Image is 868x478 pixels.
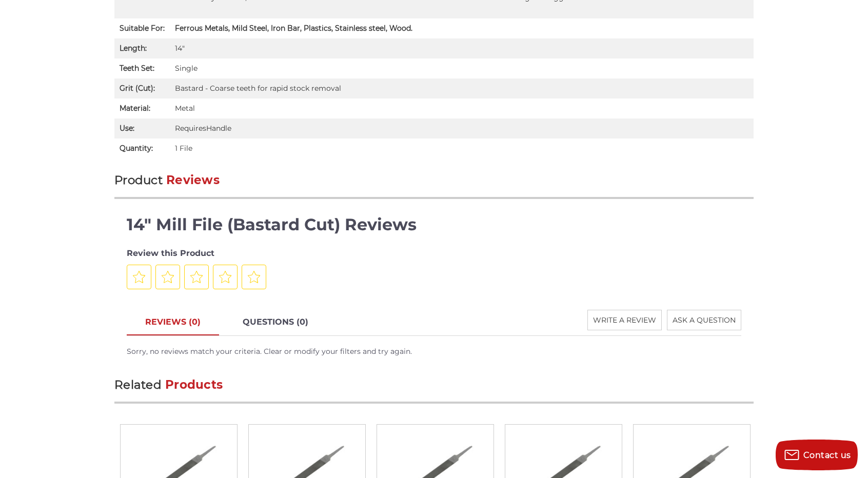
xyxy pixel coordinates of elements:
[127,346,741,357] div: Sorry, no reviews match your criteria. Clear or modify your filters and try again.
[120,124,134,133] strong: Use:
[127,310,219,335] a: REVIEWS (0)
[120,144,153,153] strong: Quantity:
[224,310,327,335] a: QUESTIONS (0)
[170,78,754,98] td: Bastard - Coarse teeth for rapid stock removal
[776,440,858,470] button: Contact us
[120,44,147,53] strong: Length:
[120,84,155,93] strong: Grit (Cut):
[667,310,741,330] button: ASK A QUESTION
[206,124,231,133] a: Handle
[170,58,754,78] td: Single
[166,173,220,187] span: Reviews
[120,24,165,33] strong: Suitable For:
[170,98,754,118] td: Metal
[170,118,754,138] td: Requires
[120,104,150,113] strong: Material:
[170,38,754,58] td: 14″
[114,377,162,392] span: Related
[175,24,412,33] span: Ferrous Metals, Mild Steel, Iron Bar, Plastics, Stainless steel, Wood.
[165,377,223,392] span: Products
[803,450,851,460] span: Contact us
[587,310,662,330] button: WRITE A REVIEW
[127,212,741,237] h4: 14" Mill File (Bastard Cut) Reviews
[127,247,741,260] div: Review this Product
[593,315,656,325] span: WRITE A REVIEW
[120,64,154,73] strong: Teeth Set:
[170,138,754,158] td: 1 File
[673,315,736,325] span: ASK A QUESTION
[114,173,163,187] span: Product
